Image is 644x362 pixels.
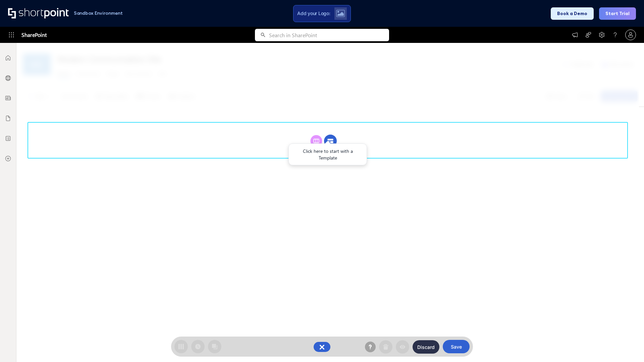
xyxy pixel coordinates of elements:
span: Add your Logo: [297,10,330,16]
span: SharePoint [21,27,47,43]
button: Book a Demo [551,7,594,20]
input: Search in SharePoint [269,29,389,41]
button: Discard [413,340,439,354]
h1: Sandbox Environment [74,11,123,15]
img: Upload logo [336,10,345,17]
button: Start Trial [599,7,636,20]
button: Save [443,340,470,353]
iframe: Chat Widget [610,330,644,362]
